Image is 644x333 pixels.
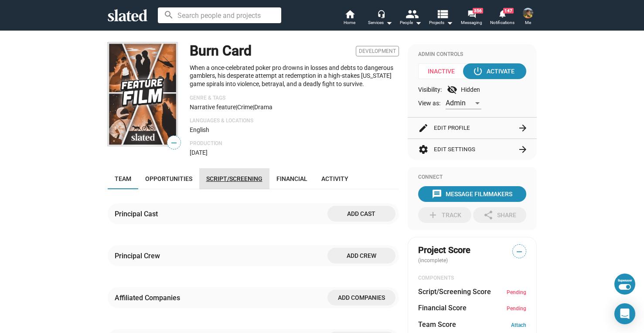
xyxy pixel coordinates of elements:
mat-icon: arrow_drop_down [444,17,455,28]
div: Share [483,207,516,223]
mat-icon: headset_mic [377,10,385,17]
button: Activate [463,63,526,79]
span: Pending [507,289,526,295]
button: People [395,9,426,28]
mat-icon: add [428,210,438,220]
div: People [400,17,422,28]
button: Edit Settings [418,139,526,160]
mat-icon: power_settings_new [473,66,483,76]
mat-icon: message [432,189,442,199]
button: Add companies [327,290,395,305]
dt: Financial Score [418,303,467,312]
div: Services [368,17,392,28]
span: Activity [321,175,348,182]
h1: Burn Card [190,42,252,60]
button: Chandler FreelanderMe [518,6,538,29]
span: Messaging [461,17,482,28]
button: Track [418,207,471,223]
a: Script/Screening [199,168,269,189]
span: Me [525,17,531,28]
button: Add cast [327,206,395,222]
div: Admin Controls [418,51,526,58]
mat-icon: view_list [436,7,448,20]
button: Edit Profile [418,118,526,139]
span: [DATE] [190,149,208,156]
div: Principal Crew [115,251,164,260]
mat-icon: visibility_off [447,84,457,95]
span: Script/Screening [206,175,262,182]
button: Projects [426,9,457,28]
mat-icon: notifications [498,9,506,17]
span: Projects [429,17,453,28]
mat-icon: edit [418,123,429,133]
span: Narrative feature [190,104,236,111]
mat-icon: arrow_drop_down [384,17,394,28]
button: Share [473,207,526,223]
span: (incomplete) [418,257,450,264]
span: Team [115,175,131,182]
div: Open Intercom Messenger [614,303,635,324]
span: 356 [473,8,483,14]
button: Add crew [327,248,395,264]
a: Home [334,9,365,28]
div: Track [428,207,461,223]
div: Visibility: Hidden [418,84,526,95]
span: — [167,137,181,149]
mat-icon: home [344,9,355,19]
p: Languages & Locations [190,118,399,125]
span: Development [356,46,399,56]
dt: Script/Screening Score [418,287,491,296]
img: Burn Card [108,42,177,146]
p: Production [190,140,399,147]
mat-icon: share [483,210,494,220]
span: Add cast [334,206,388,222]
mat-icon: arrow_forward [518,144,528,155]
a: 147Notifications [487,9,518,28]
a: Team [108,168,138,189]
span: Home [344,17,355,28]
span: Opportunities [145,175,192,182]
div: Connect [418,174,526,181]
div: Affiliated Companies [115,293,184,302]
span: 147 [503,8,514,14]
a: Financial [269,168,314,189]
div: Message Filmmakers [432,186,512,202]
span: Crime [237,104,253,111]
mat-icon: settings [418,144,429,155]
span: Inactive [418,63,471,79]
a: Activity [314,168,355,189]
div: Principal Cast [115,209,161,219]
span: | [236,104,237,111]
button: Message Filmmakers [418,186,526,202]
span: Drama [254,104,273,111]
span: View as: [418,99,440,108]
div: COMPONENTS [418,275,526,282]
span: Add companies [334,290,388,305]
span: Admin [446,99,466,107]
span: English [190,126,209,133]
span: Project Score [418,244,470,256]
p: When a once-celebrated poker pro drowns in losses and debts to dangerous gamblers, his desperate ... [190,64,399,88]
a: 356Messaging [457,9,487,28]
a: Attach [511,322,526,328]
div: Superuser [618,279,632,282]
div: Activate [474,63,515,79]
a: Opportunities [138,168,199,189]
span: Pending [507,305,526,312]
mat-icon: people [405,7,418,20]
p: Genre & Tags [190,95,399,102]
span: Financial [276,175,307,182]
mat-icon: arrow_drop_down [413,17,423,28]
span: Notifications [490,17,515,28]
dt: Team Score [418,320,456,329]
span: | [253,104,254,111]
button: Services [365,9,395,28]
input: Search people and projects [158,7,281,23]
mat-icon: arrow_forward [518,123,528,133]
mat-icon: forum [467,10,476,18]
img: Chandler Freelander [523,8,533,18]
span: — [513,246,526,257]
button: Superuser [614,274,635,295]
span: Add crew [334,248,388,264]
